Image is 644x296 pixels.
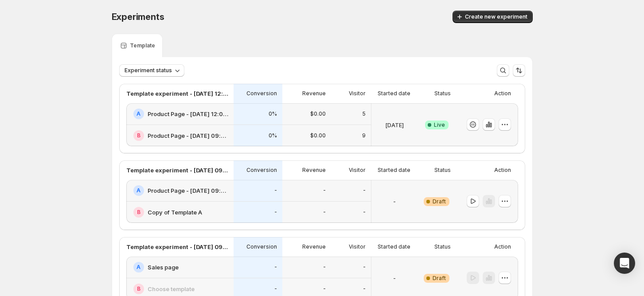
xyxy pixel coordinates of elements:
[269,132,277,139] p: 0%
[269,110,277,117] p: 0%
[137,187,141,194] h2: A
[274,209,277,216] p: -
[274,187,277,194] p: -
[119,64,184,77] button: Experiment status
[378,90,410,97] p: Started date
[494,90,511,97] p: Action
[614,253,635,274] div: Open Intercom Messenger
[302,167,326,174] p: Revenue
[385,121,404,129] p: [DATE]
[434,243,451,250] p: Status
[126,89,228,98] p: Template experiment - [DATE] 12:05:54
[378,167,410,174] p: Started date
[137,110,141,117] h2: A
[433,198,446,205] span: Draft
[148,109,228,118] h2: Product Page - [DATE] 12:00:18
[349,90,366,97] p: Visitor
[349,167,366,174] p: Visitor
[148,186,228,195] h2: Product Page - [DATE] 09:29: v6
[393,274,396,283] p: -
[362,132,366,139] p: 9
[137,264,141,271] h2: A
[302,90,326,97] p: Revenue
[363,187,366,194] p: -
[246,90,277,97] p: Conversion
[494,167,511,174] p: Action
[434,90,451,97] p: Status
[126,242,228,251] p: Template experiment - [DATE] 09:48:06
[434,167,451,174] p: Status
[378,243,410,250] p: Started date
[434,121,445,129] span: Live
[148,131,228,140] h2: Product Page - [DATE] 09:25:06
[323,264,326,271] p: -
[137,209,141,216] h2: B
[112,12,164,22] span: Experiments
[302,243,326,250] p: Revenue
[349,243,366,250] p: Visitor
[137,285,141,292] h2: B
[310,110,326,117] p: $0.00
[274,264,277,271] p: -
[465,13,527,20] span: Create new experiment
[148,263,179,272] h2: Sales page
[323,209,326,216] p: -
[126,166,228,175] p: Template experiment - [DATE] 09:45:19
[393,197,396,206] p: -
[130,42,155,49] p: Template
[323,187,326,194] p: -
[137,132,141,139] h2: B
[433,275,446,282] span: Draft
[323,285,326,292] p: -
[148,208,202,217] h2: Copy of Template A
[453,11,533,23] button: Create new experiment
[363,264,366,271] p: -
[363,209,366,216] p: -
[125,67,172,74] span: Experiment status
[513,64,525,77] button: Sort the results
[274,285,277,292] p: -
[310,132,326,139] p: $0.00
[363,285,366,292] p: -
[362,110,366,117] p: 5
[246,243,277,250] p: Conversion
[148,284,195,293] h2: Choose template
[246,167,277,174] p: Conversion
[494,243,511,250] p: Action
